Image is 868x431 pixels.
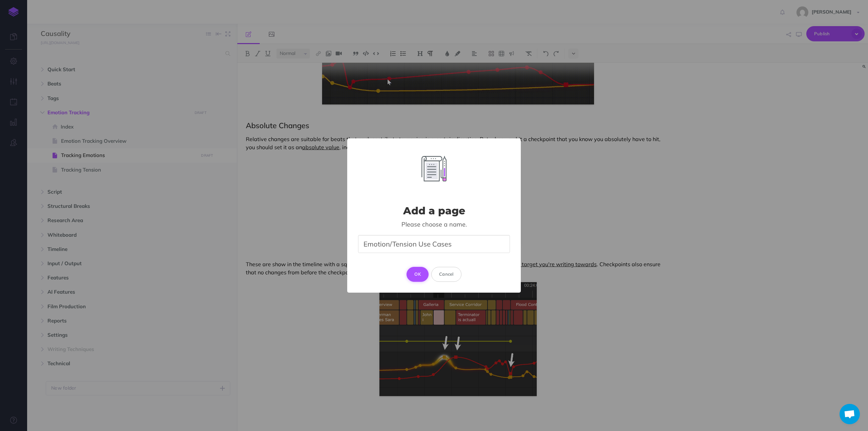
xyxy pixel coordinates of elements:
h2: Add a page [403,205,465,216]
div: Open chat [840,404,860,424]
button: Cancel [431,267,461,282]
button: OK [407,267,429,282]
div: Please choose a name. [358,220,510,228]
img: Add Element Image [421,156,447,181]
